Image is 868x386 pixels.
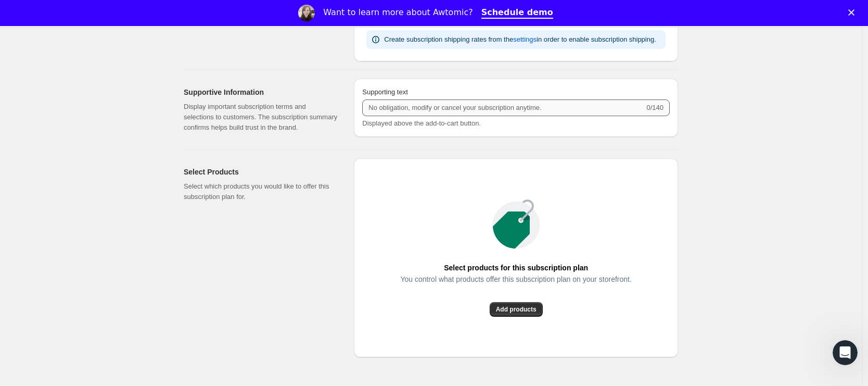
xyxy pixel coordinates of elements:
[362,119,481,127] span: Displayed above the add-to-cart button.
[444,260,588,275] span: Select products for this subscription plan
[833,340,858,365] iframe: Intercom live chat
[184,87,337,97] h2: Supportive Information
[298,5,315,21] img: Profile image for Emily
[490,302,543,317] button: Add products
[507,31,543,48] button: settings
[184,167,337,177] h2: Select Products
[513,34,537,45] span: settings
[400,272,631,287] span: You control what products offer this subscription plan on your storefront.
[848,9,859,16] div: Close
[184,102,337,133] p: Display important subscription terms and selections to customers. The subscription summary confir...
[496,305,537,314] span: Add products
[362,88,407,96] span: Supporting text
[323,7,473,18] div: Want to learn more about Awtomic?
[481,7,553,19] a: Schedule demo
[184,181,337,202] p: Select which products you would like to offer this subscription plan for.
[362,99,644,116] input: No obligation, modify or cancel your subscription anytime.
[384,35,656,43] span: Create subscription shipping rates from the in order to enable subscription shipping.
